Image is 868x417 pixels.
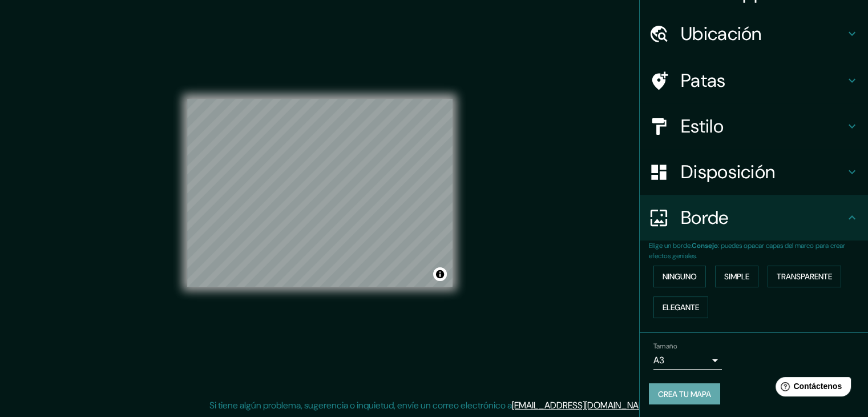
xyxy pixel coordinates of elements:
button: Simple [715,266,758,287]
font: Patas [681,69,726,93]
font: Crea tu mapa [658,389,711,399]
font: Tamaño [653,342,677,351]
button: Ninguno [653,266,706,287]
font: Ubicación [681,22,762,46]
font: A3 [653,354,664,366]
div: Disposición [640,149,868,195]
font: Disposición [681,160,775,184]
canvas: Mapa [187,99,453,287]
font: Simple [724,271,749,282]
font: Elige un borde. [649,241,692,250]
button: Crea tu mapa [649,383,720,405]
div: Patas [640,58,868,103]
font: Elegante [663,302,699,312]
div: Borde [640,195,868,240]
div: Estilo [640,103,868,149]
font: Estilo [681,114,724,138]
iframe: Lanzador de widgets de ayuda [766,372,855,404]
font: Consejo [692,241,718,250]
button: Activar o desactivar atribución [433,267,447,281]
div: A3 [653,351,722,370]
font: Borde [681,206,729,230]
font: Transparente [777,271,832,282]
font: : puedes opacar capas del marco para crear efectos geniales. [649,241,845,260]
button: Transparente [768,266,841,287]
div: Ubicación [640,11,868,57]
a: [EMAIL_ADDRESS][DOMAIN_NAME] [512,399,653,411]
font: Ninguno [663,271,697,282]
font: Si tiene algún problema, sugerencia o inquietud, envíe un correo electrónico a [209,399,512,411]
button: Elegante [653,296,708,318]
